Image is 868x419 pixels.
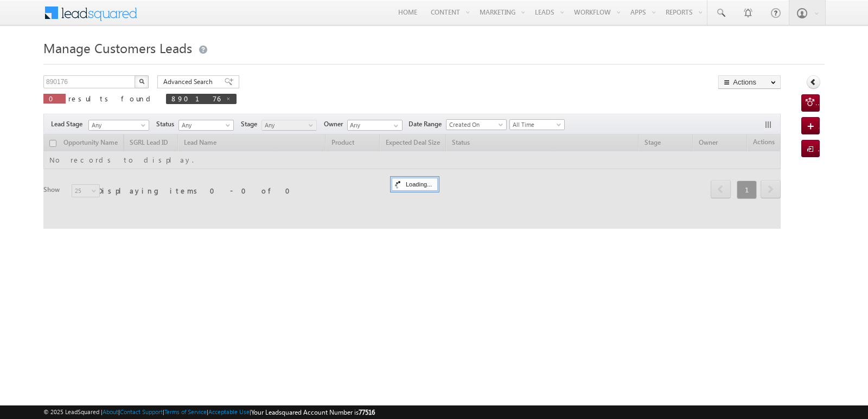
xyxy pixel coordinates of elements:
[241,119,261,129] span: Stage
[509,119,565,130] a: All Time
[179,120,231,130] span: Any
[51,119,87,129] span: Lead Stage
[261,120,317,131] a: Any
[388,120,401,131] a: Show All Items
[171,94,220,103] span: 890176
[139,79,144,84] img: Search
[208,408,250,415] a: Acceptable Use
[446,120,503,130] span: Created On
[347,120,403,131] input: Type to Search
[68,94,155,103] span: results found
[262,120,314,130] span: Any
[49,94,60,103] span: 0
[43,39,192,56] span: Manage Customers Leads
[392,178,438,191] div: Loading...
[324,119,347,129] span: Owner
[89,120,145,130] span: Any
[120,408,163,415] a: Contact Support
[88,120,149,131] a: Any
[156,119,178,129] span: Status
[718,75,781,89] button: Actions
[178,120,234,131] a: Any
[251,408,375,416] span: Your Leadsquared Account Number is
[446,119,507,130] a: Created On
[163,77,216,87] span: Advanced Search
[359,408,375,416] span: 77516
[510,120,561,130] span: All Time
[103,408,118,415] a: About
[164,408,207,415] a: Terms of Service
[409,119,446,129] span: Date Range
[43,407,375,417] span: © 2025 LeadSquared | | | | |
